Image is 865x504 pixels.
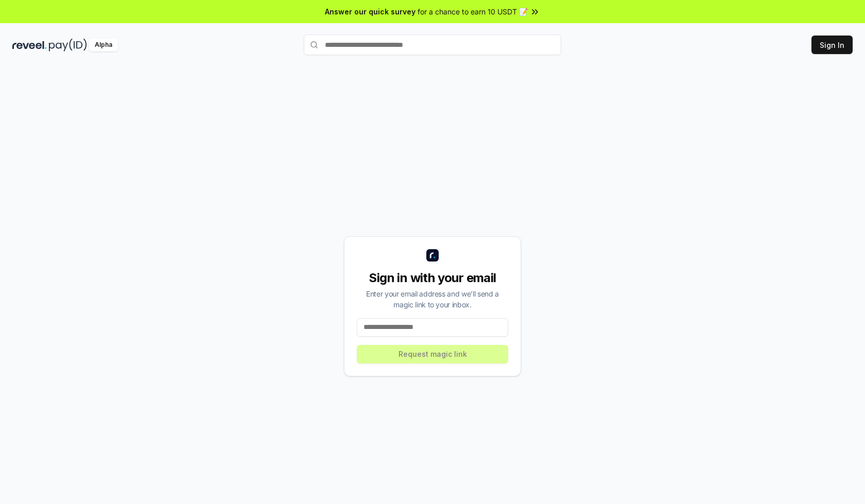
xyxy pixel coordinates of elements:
[357,270,508,286] div: Sign in with your email
[357,288,508,310] div: Enter your email address and we’ll send a magic link to your inbox.
[426,249,439,262] img: logo_small
[89,39,118,51] div: Alpha
[811,36,853,54] button: Sign In
[418,6,528,17] span: for a chance to earn 10 USDT 📝
[49,39,87,51] img: pay_id
[325,6,416,17] span: Answer our quick survey
[12,39,47,51] img: reveel_dark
